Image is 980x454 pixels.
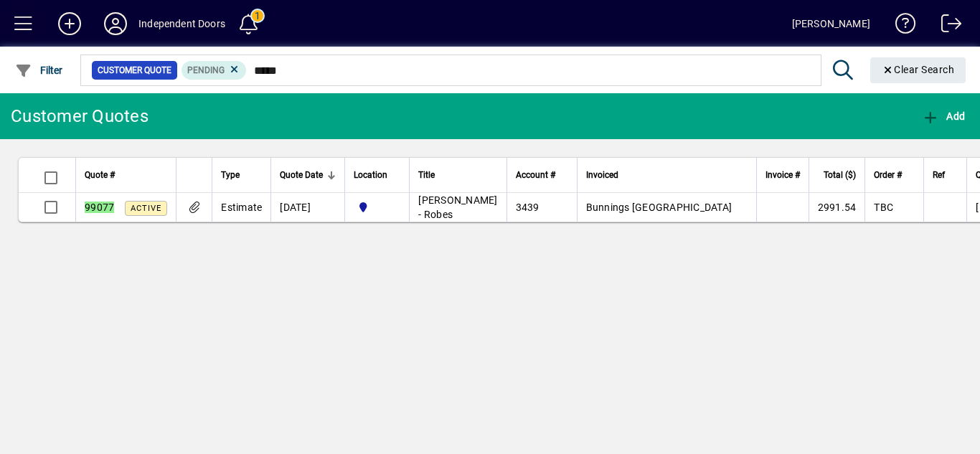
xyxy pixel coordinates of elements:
[586,167,618,183] span: Invoiced
[586,167,748,183] div: Invoiced
[809,193,865,222] td: 2991.54
[870,57,966,83] button: Clear
[418,167,497,183] div: Title
[11,105,149,128] div: Customer Quotes
[933,167,958,183] div: Ref
[874,167,902,183] span: Order #
[765,167,800,183] span: Invoice #
[85,167,167,183] div: Quote #
[270,193,344,222] td: [DATE]
[885,3,916,49] a: Knowledge Base
[98,63,171,77] span: Customer Quote
[922,110,965,122] span: Add
[516,202,540,213] span: 3439
[280,167,323,183] span: Quote Date
[131,204,161,213] span: Active
[280,167,336,183] div: Quote Date
[516,167,555,183] span: Account #
[11,57,67,83] button: Filter
[182,61,247,80] mat-chip: Pending Status: Pending
[418,194,497,220] span: [PERSON_NAME] - Robes
[824,167,856,183] span: Total ($)
[85,167,115,183] span: Quote #
[516,167,568,183] div: Account #
[930,3,962,49] a: Logout
[354,199,400,215] span: Cromwell Central Otago
[15,65,63,76] span: Filter
[221,167,240,183] span: Type
[85,202,114,213] em: 99077
[354,167,400,183] div: Location
[792,12,870,35] div: [PERSON_NAME]
[138,12,225,35] div: Independent Doors
[882,64,955,75] span: Clear Search
[221,202,262,213] span: Estimate
[586,202,732,213] span: Bunnings [GEOGRAPHIC_DATA]
[933,167,945,183] span: Ref
[874,202,893,213] span: TBC
[418,167,435,183] span: Title
[918,103,969,129] button: Add
[47,11,93,37] button: Add
[874,167,915,183] div: Order #
[354,167,387,183] span: Location
[93,11,138,37] button: Profile
[187,65,225,75] span: Pending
